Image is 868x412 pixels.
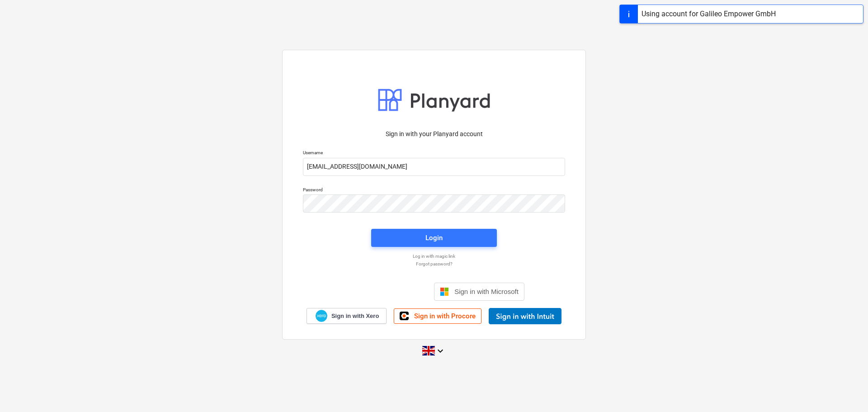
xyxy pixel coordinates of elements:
[303,187,565,194] p: Password
[394,308,481,324] a: Sign in with Procore
[339,282,431,302] iframe: Sign in with Google Button
[435,346,446,356] i: keyboard_arrow_down
[331,312,379,320] span: Sign in with Xero
[303,129,565,139] p: Sign in with your Planyard account
[298,253,570,259] a: Log in with magic link
[454,288,519,295] span: Sign in with Microsoft
[303,150,565,157] p: Username
[414,312,476,320] span: Sign in with Procore
[316,310,327,322] img: Xero logo
[371,229,497,247] button: Login
[642,9,776,19] div: Using account for Galileo Empower GmbH
[307,308,387,324] a: Sign in with Xero
[440,287,449,296] img: Microsoft logo
[298,261,570,267] a: Forgot password?
[425,232,443,244] div: Login
[303,158,565,176] input: Username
